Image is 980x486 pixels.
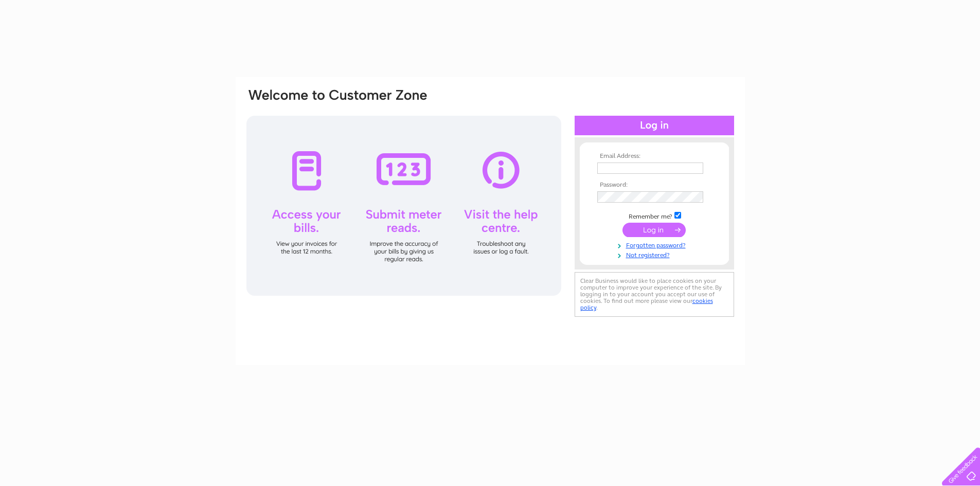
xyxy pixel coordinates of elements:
[597,240,714,249] a: Forgotten password?
[595,210,714,221] td: Remember me?
[622,223,686,237] input: Submit
[580,297,713,311] a: cookies policy
[575,272,734,317] div: Clear Business would like to place cookies on your computer to improve your experience of the sit...
[597,249,714,259] a: Not registered?
[595,153,714,160] th: Email Address:
[595,182,714,189] th: Password:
